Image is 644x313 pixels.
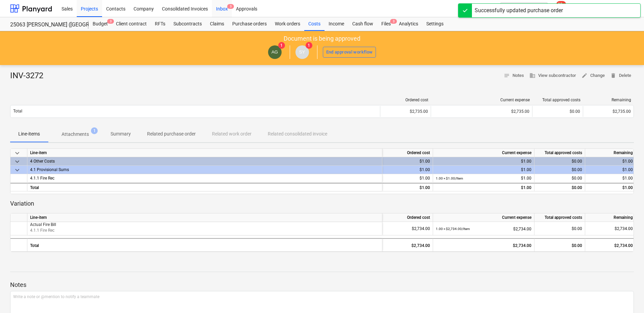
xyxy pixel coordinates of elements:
a: Cash flow [348,17,377,31]
div: End approval workflow [326,48,373,56]
button: Delete [607,70,634,81]
div: $2,734.00 [436,222,531,236]
iframe: Chat Widget [610,280,644,313]
button: View subcontractor [527,70,579,81]
div: Total approved costs [535,98,580,102]
div: Remaining [585,149,636,157]
p: Line-items [18,130,40,138]
span: Delete [610,72,631,80]
div: $2,734.00 [588,222,633,235]
span: keyboard_arrow_down [13,158,21,166]
a: Claims [206,17,228,31]
div: 25063 [PERSON_NAME] ([GEOGRAPHIC_DATA] 209 CAT 4) [10,21,80,28]
div: $1.00 [385,166,430,174]
p: Related purchase order [147,130,196,138]
div: $2,735.00 [383,109,428,114]
span: edit [581,72,588,79]
div: $1.00 [385,174,430,183]
span: notes [504,72,510,79]
div: $2,734.00 [385,222,430,235]
a: RFTs [151,17,169,31]
p: Attachments [62,131,89,138]
a: Client contract [112,17,151,31]
a: Settings [422,17,448,31]
div: $2,734.00 [385,239,430,252]
small: 1.00 × $2,734.00 / Item [436,227,470,231]
p: Document is being approved [284,35,360,43]
p: Summary [111,130,131,138]
a: Analytics [395,17,422,31]
span: 1 [91,127,98,134]
div: $0.00 [537,222,582,235]
div: Ordered cost [383,98,428,102]
button: Change [579,70,607,81]
span: 1 [278,42,285,49]
div: Total [27,238,382,252]
button: Notes [501,70,527,81]
a: Budget3 [89,17,112,31]
div: INV-3272 [10,70,49,81]
div: $1.00 [588,174,633,183]
span: AG [271,49,278,55]
span: 3 [227,4,234,9]
small: 1.00 × $1.00 / Item [436,176,463,180]
div: 4 Other Costs [30,157,379,165]
div: $2,734.00 [436,239,531,252]
div: $2,735.00 [586,109,631,114]
div: Current expense [434,98,530,102]
span: delete [610,72,616,79]
div: Ashleigh Goullet [268,45,282,59]
div: Total [27,183,382,191]
a: Subcontracts [169,17,206,31]
span: 3 [107,19,114,24]
span: 4.1.1 Fire Rec [30,228,54,233]
button: End approval workflow [323,47,376,58]
span: business [529,72,535,79]
div: $1.00 [436,157,531,166]
div: 4.1 Provisional Sums [30,166,379,174]
span: keyboard_arrow_down [13,149,21,157]
p: Total [13,108,22,114]
div: Ordered cost [382,149,433,157]
div: $1.00 [588,166,633,174]
div: $0.00 [537,184,582,192]
div: Remaining [585,213,636,222]
div: Purchase orders [228,17,271,31]
span: Change [581,72,605,80]
div: $0.00 [537,239,582,252]
div: Total approved costs [534,213,585,222]
p: Notes [10,281,634,289]
a: Income [325,17,348,31]
div: Total approved costs [534,149,585,157]
div: Line-item [27,213,382,222]
a: Files3 [377,17,395,31]
div: Budget [89,17,112,31]
div: $0.00 [537,174,582,183]
span: 4.1.1 Fire Rec [30,176,54,181]
span: Notes [504,72,524,80]
div: $0.00 [535,109,580,114]
div: $1.00 [436,174,531,183]
div: Current expense [433,149,534,157]
div: $1.00 [436,166,531,174]
div: Files [377,17,395,31]
span: SY [299,49,305,55]
a: Costs [304,17,325,31]
a: Work orders [271,17,304,31]
div: $1.00 [588,184,633,192]
div: $1.00 [385,157,430,166]
span: 1 [306,42,312,49]
div: Remaining [586,98,631,102]
div: $0.00 [537,157,582,166]
div: Line-item [27,149,382,157]
div: $1.00 [588,157,633,166]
